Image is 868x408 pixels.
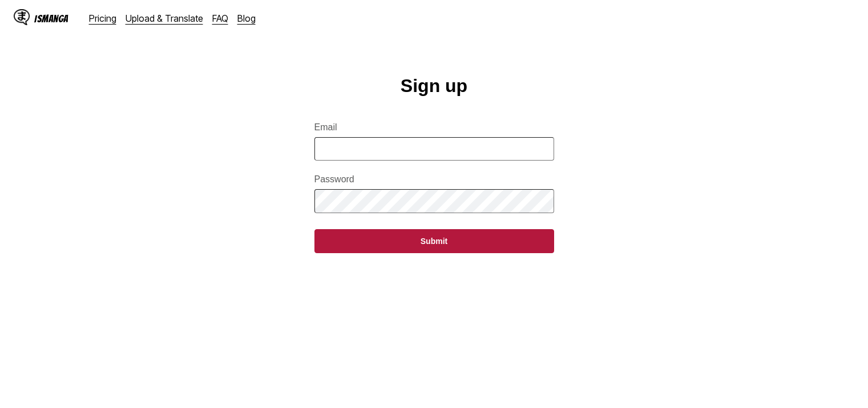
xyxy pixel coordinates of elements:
[89,13,116,24] a: Pricing
[401,75,467,97] h1: Sign up
[14,9,30,25] img: IsManga Logo
[314,229,554,253] button: Submit
[34,13,68,24] div: IsManga
[126,13,203,24] a: Upload & Translate
[14,9,89,27] a: IsManga LogoIsManga
[212,13,228,24] a: FAQ
[237,13,256,24] a: Blog
[314,174,554,185] label: Password
[314,122,554,133] label: Email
